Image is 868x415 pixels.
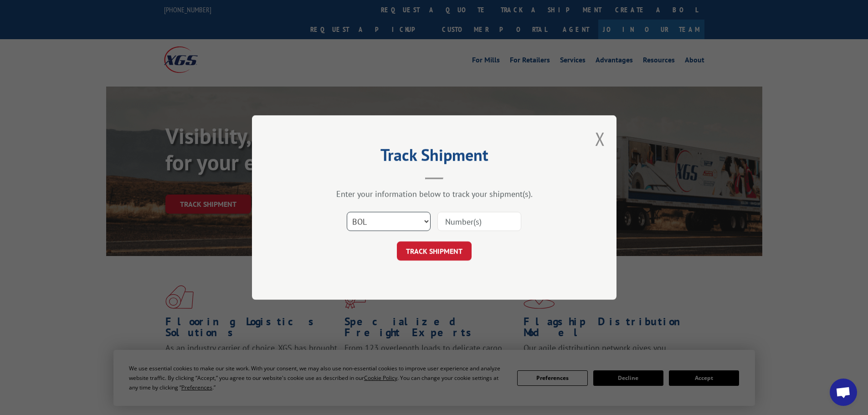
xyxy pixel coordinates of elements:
button: TRACK SHIPMENT [397,241,472,261]
input: Number(s) [437,212,521,231]
div: Open chat [830,379,857,406]
button: Close modal [595,127,605,151]
h2: Track Shipment [298,149,571,166]
div: Enter your information below to track your shipment(s). [298,189,571,199]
